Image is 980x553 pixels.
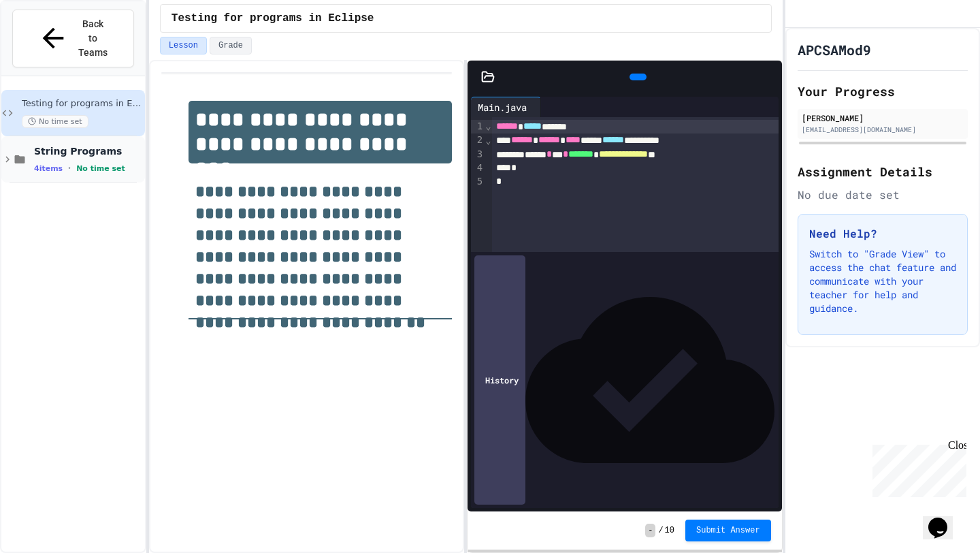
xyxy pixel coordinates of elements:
[34,164,63,173] span: 4 items
[685,520,771,541] button: Submit Answer
[76,164,125,173] span: No time set
[696,525,760,536] span: Submit Answer
[802,112,964,124] div: [PERSON_NAME]
[474,255,525,505] div: History
[471,97,541,117] div: Main.java
[658,525,663,536] span: /
[22,115,88,128] span: No time set
[485,135,491,146] span: Fold line
[77,17,109,60] span: Back to Teams
[471,161,485,175] div: 4
[809,247,956,315] p: Switch to "Grade View" to access the chat feature and communicate with your teacher for help and ...
[5,5,94,86] div: Chat with us now!Close
[923,499,966,539] iframe: chat widget
[867,439,966,497] iframe: chat widget
[471,133,485,147] div: 2
[471,100,534,114] div: Main.java
[802,125,964,135] div: [EMAIL_ADDRESS][DOMAIN_NAME]
[645,524,655,537] span: -
[485,121,491,131] span: Fold line
[798,162,968,181] h2: Assignment Details
[68,163,71,174] span: •
[471,175,485,189] div: 5
[809,225,956,242] h3: Need Help?
[471,120,485,133] div: 1
[22,98,142,110] span: Testing for programs in Eclipse
[798,187,968,203] div: No due date set
[471,148,485,161] div: 3
[160,37,207,54] button: Lesson
[210,37,252,54] button: Grade
[798,82,968,101] h2: Your Progress
[34,145,142,157] span: String Programs
[798,40,871,59] h1: APCSAMod9
[665,525,674,536] span: 10
[12,10,134,67] button: Back to Teams
[171,10,374,27] span: Testing for programs in Eclipse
